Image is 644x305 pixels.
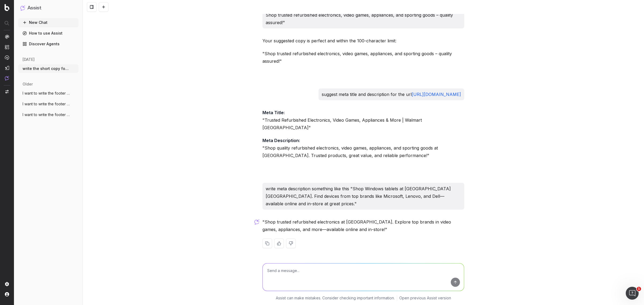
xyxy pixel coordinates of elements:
[254,219,259,225] img: Botify assist logo
[23,101,70,107] span: I want to write the footer text. The foo
[5,4,9,11] img: Botify logo
[20,5,25,10] img: Assist
[27,4,41,12] h1: Assist
[18,40,78,48] a: Discover Agents
[20,4,76,12] button: Assist
[5,45,9,49] img: Intelligence
[262,37,464,44] p: Your suggested copy is perfect and within the 100-character limit:
[626,287,639,300] iframe: Intercom live chat
[23,66,70,71] span: write the short copy for the url: https:
[18,29,78,38] a: How to use Assist
[5,76,9,80] img: Assist
[23,57,35,62] span: [DATE]
[5,282,9,286] img: Setting
[5,292,9,296] img: My account
[266,11,461,26] p: Shop trusted refurbished electronics, video games, appliances, and sporting goods – quality assur...
[262,137,464,159] p: "Shop quality refurbished electronics, video games, appliances, and sporting goods at [GEOGRAPHIC...
[262,218,464,233] p: "Shop trusted refurbished electronics at [GEOGRAPHIC_DATA]. Explore top brands in video games, ap...
[262,138,300,143] strong: Meta Description:
[5,66,9,70] img: Studio
[276,295,395,301] p: Assist can make mistakes. Consider checking important information.
[18,64,78,73] button: write the short copy for the url: https:
[412,92,461,97] a: [URL][DOMAIN_NAME]
[262,110,285,115] strong: Meta Title:
[5,55,9,60] img: Activation
[23,81,33,87] span: older
[18,110,78,119] button: I want to write the footer text. The foo
[262,109,464,131] p: "Trusted Refurbished Electronics, Video Games, Appliances & More | Walmart [GEOGRAPHIC_DATA]"
[23,112,70,117] span: I want to write the footer text. The foo
[637,287,641,291] span: 1
[18,100,78,108] button: I want to write the footer text. The foo
[5,90,9,94] img: Switch project
[23,91,70,96] span: I want to write the footer text. The foo
[262,50,464,65] p: "Shop trusted refurbished electronics, video games, appliances, and sporting goods – quality assu...
[18,18,78,27] button: New Chat
[5,35,9,39] img: Analytics
[18,89,78,98] button: I want to write the footer text. The foo
[266,185,461,207] p: write meta description something like this "Shop Windows tablets at [GEOGRAPHIC_DATA] [GEOGRAPHIC...
[322,91,461,98] p: suggest meta title and description for the url
[399,295,451,301] a: Open previous Assist version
